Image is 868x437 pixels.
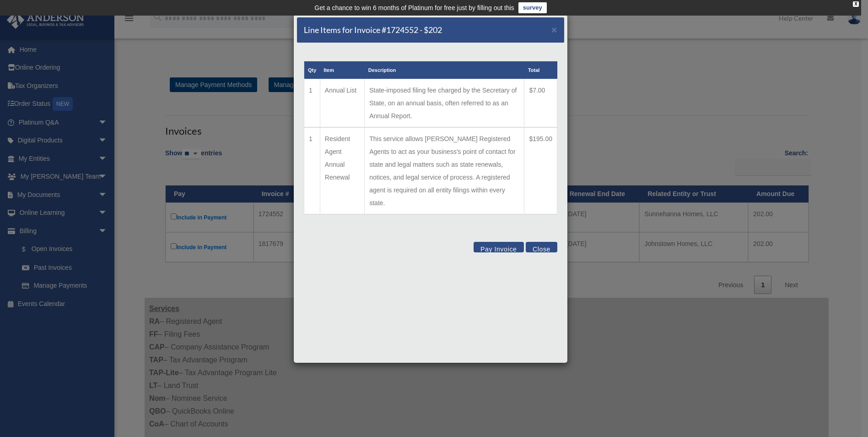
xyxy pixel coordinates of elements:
[304,79,320,128] td: 1
[526,242,557,252] button: Close
[365,79,524,128] td: State-imposed filing fee charged by the Secretary of State, on an annual basis, often referred to...
[551,25,557,34] button: Close
[365,127,524,214] td: This service allows [PERSON_NAME] Registered Agents to act as your business's point of contact fo...
[304,127,320,214] td: 1
[524,79,557,128] td: $7.00
[518,2,547,13] a: survey
[551,24,557,35] span: ×
[853,1,859,7] div: close
[304,24,442,36] h5: Line Items for Invoice #1724552 - $202
[365,61,524,79] th: Description
[320,79,364,128] td: Annual List
[524,61,557,79] th: Total
[474,242,524,252] button: Pay Invoice
[524,127,557,214] td: $195.00
[320,127,364,214] td: Resident Agent Annual Renewal
[304,61,320,79] th: Qty
[314,2,514,13] div: Get a chance to win 6 months of Platinum for free just by filling out this
[320,61,364,79] th: Item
